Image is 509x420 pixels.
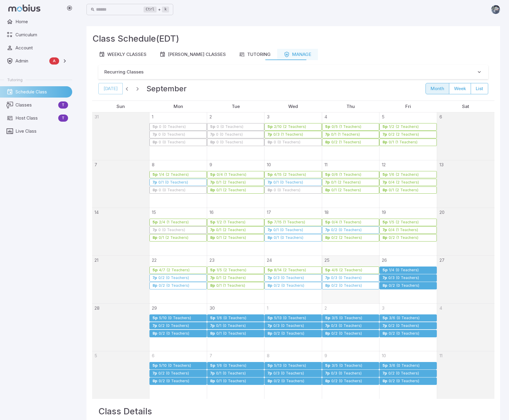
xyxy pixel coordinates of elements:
div: 5p [210,316,215,320]
div: 5p [325,316,330,320]
a: September 6, 2025 [437,112,442,120]
div: 8p [325,283,330,288]
div: 8p [210,236,215,240]
div: 0 (0 Teachers) [158,140,186,145]
div: 5p [382,363,388,368]
span: Host Class [15,115,56,121]
div: 7p [210,228,215,232]
div: 7p [152,132,157,137]
div: 0/2 (1 Teachers) [331,140,361,145]
a: September 11, 2025 [322,160,327,168]
a: October 6, 2025 [149,351,155,359]
div: 1/2 (1 Teachers) [216,220,246,225]
div: 3/6 (0 Teachers) [389,316,420,320]
div: 0/2 (0 Teachers) [273,331,305,336]
div: 3/5 (0 Teachers) [331,316,363,320]
div: 7p [325,371,330,376]
kbd: k [162,7,169,12]
div: 1/5 (2 Teachers) [389,220,419,225]
a: October 3, 2025 [379,304,384,311]
div: 8/14 (2 Teachers) [274,268,306,272]
div: 5p [210,220,215,225]
a: September 15, 2025 [149,208,156,216]
button: list [471,83,488,94]
div: 5p [152,268,158,272]
div: 0/1 (2 Teachers) [388,188,419,192]
div: 5/10 (0 Teachers) [159,363,191,368]
div: 0/4 (2 Teachers) [388,180,419,185]
td: September 18, 2025 [322,208,379,256]
a: September 4, 2025 [322,112,327,120]
div: 7p [152,228,157,232]
div: 0/1 (0 Teachers) [158,180,188,185]
span: T [58,115,68,121]
div: 8p [210,379,215,383]
div: 0/2 (0 Teachers) [388,371,419,376]
div: 0/1 (2 Teachers) [216,236,246,240]
div: 0/1 (0 Teachers) [216,331,246,336]
a: October 2, 2025 [322,304,327,311]
span: Curriculum [15,32,68,38]
div: 0/2 (1 Teachers) [388,236,419,240]
div: 0/6 (1 Teachers) [331,173,362,177]
a: September 27, 2025 [437,256,445,264]
div: 7p [210,132,215,137]
td: September 21, 2025 [92,256,149,303]
a: Wednesday [286,101,300,112]
img: andrew.jpg [491,5,500,14]
a: September 24, 2025 [264,256,272,264]
div: 7p [325,324,330,328]
a: September 10, 2025 [264,160,271,168]
td: September 26, 2025 [379,256,437,303]
div: 8p [382,331,387,336]
div: 7p [325,276,330,280]
span: Live Class [15,128,68,134]
a: Friday [403,101,413,112]
div: 5p [267,316,273,320]
p: Recurring Classes [104,69,144,75]
div: 0/2 (0 Teachers) [388,283,420,288]
div: 5/13 (0 Teachers) [274,363,306,368]
div: 0/2 (0 Teachers) [388,379,420,383]
div: 0/2 (0 Teachers) [158,283,190,288]
a: September 2, 2025 [207,112,212,120]
td: October 5, 2025 [92,351,149,399]
div: 0/2 (0 Teachers) [158,276,189,280]
div: 5p [267,220,273,225]
div: 7p [267,324,272,328]
div: 0/4 (1 Teachers) [216,173,247,177]
div: 0/1 (0 Teachers) [273,228,303,232]
div: 5p [382,220,388,225]
div: 1/4 (2 Teachers) [159,173,189,177]
td: October 11, 2025 [437,351,494,399]
div: 0/1 (0 Teachers) [216,324,246,328]
div: 0/1 (2 Teachers) [331,180,361,185]
div: 5/13 (0 Teachers) [274,316,306,320]
td: September 22, 2025 [149,256,207,303]
div: 0 (0 Teachers) [158,228,185,232]
div: 0/1 (2 Teachers) [331,188,361,192]
div: 1/6 (0 Teachers) [216,363,247,368]
div: 8p [267,379,272,383]
div: 3/5 (0 Teachers) [331,363,363,368]
div: 8p [152,140,157,145]
div: 8p [267,283,272,288]
a: September 9, 2025 [207,160,212,168]
div: 5p [325,173,330,177]
button: week [449,83,471,94]
div: 8p [267,140,272,145]
div: 7p [210,276,215,280]
div: 1/6 (2 Teachers) [389,173,419,177]
a: September 12, 2025 [379,160,386,168]
td: October 9, 2025 [322,351,379,399]
a: September 20, 2025 [437,208,445,216]
div: 7p [267,371,272,376]
button: month [426,83,449,94]
div: 0/1 (0 Teachers) [273,180,303,185]
div: 0/1 (2 Teachers) [216,188,246,192]
div: 1/2 (2 Teachers) [389,125,419,129]
div: 5p [210,173,215,177]
div: 1/6 (0 Teachers) [216,316,247,320]
div: 0/3 (0 Teachers) [331,276,362,280]
a: September 5, 2025 [379,112,384,120]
